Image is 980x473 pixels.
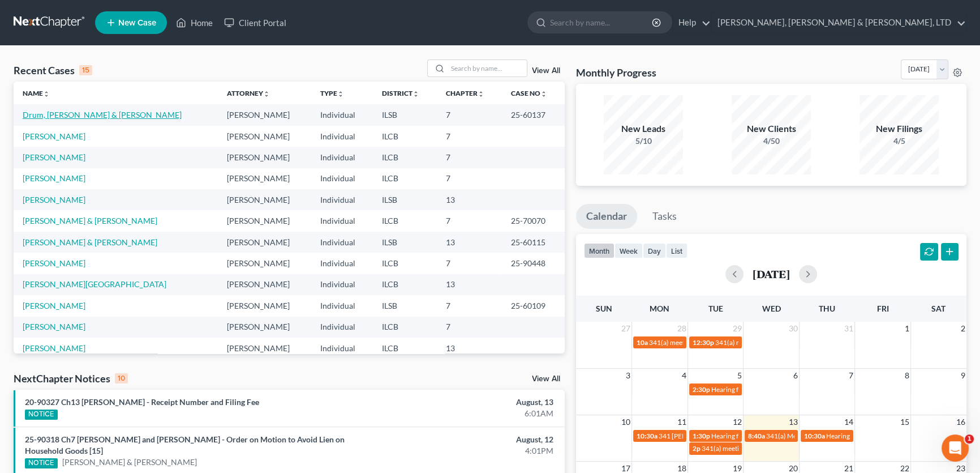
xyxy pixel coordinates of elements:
a: Districtunfold_more [382,89,419,97]
span: 15 [899,415,910,429]
td: 25-60137 [502,104,565,125]
span: 1 [904,322,910,335]
td: 7 [437,210,502,231]
td: ILCB [373,126,437,147]
td: ILCB [373,317,437,338]
span: 2:30p [693,385,710,394]
td: 13 [437,189,502,210]
span: 341(a) meeting for [PERSON_NAME] [702,444,811,453]
span: Thu [819,304,835,313]
span: Wed [762,304,780,313]
span: 16 [955,415,966,429]
input: Search by name... [448,60,527,76]
td: Individual [311,232,372,253]
a: [PERSON_NAME] & [PERSON_NAME] [23,237,157,247]
span: 14 [843,415,854,429]
td: ILCB [373,168,437,189]
span: 341 [PERSON_NAME] zoom [PHONE_NUMBER] pass 6616 783 918 [659,432,861,440]
td: ILCB [373,210,437,231]
a: 20-90327 Ch13 [PERSON_NAME] - Receipt Number and Filing Fee [25,397,259,407]
td: 25-70070 [502,210,565,231]
div: 15 [79,65,92,75]
td: ILCB [373,253,437,274]
a: Attorneyunfold_more [227,89,270,97]
span: 1:30p [693,432,710,440]
td: Individual [311,104,372,125]
td: ILSB [373,295,437,316]
a: [PERSON_NAME] [23,322,85,331]
div: 4/5 [859,135,939,147]
td: Individual [311,317,372,338]
td: 13 [437,338,502,359]
td: Individual [311,168,372,189]
td: 25-60115 [502,232,565,253]
div: 4:01PM [385,445,553,457]
span: 8:40a [748,432,765,440]
td: [PERSON_NAME] [218,317,311,338]
span: 341(a) meeting for [PERSON_NAME] [715,338,824,347]
input: Search by name... [550,12,654,33]
td: Individual [311,274,372,295]
i: unfold_more [43,91,50,97]
td: [PERSON_NAME] [218,274,311,295]
td: [PERSON_NAME] [218,147,311,168]
td: ILCB [373,338,437,359]
a: View All [532,67,560,75]
td: 13 [437,232,502,253]
td: ILSB [373,189,437,210]
div: Recent Cases [14,63,92,77]
td: [PERSON_NAME] [218,253,311,274]
td: [PERSON_NAME] [218,295,311,316]
td: 7 [437,126,502,147]
span: 2p [693,444,700,453]
span: 30 [788,322,799,335]
td: [PERSON_NAME] [218,168,311,189]
td: [PERSON_NAME] [218,338,311,359]
span: 27 [620,322,631,335]
span: 10 [620,415,631,429]
button: day [643,243,666,258]
td: 7 [437,147,502,168]
i: unfold_more [540,91,547,97]
td: 25-90448 [502,253,565,274]
a: [PERSON_NAME] & [PERSON_NAME] [23,216,157,225]
a: View All [532,375,560,383]
span: 31 [843,322,854,335]
span: 3 [625,369,631,382]
span: 29 [732,322,743,335]
div: 5/10 [604,135,683,147]
span: 28 [676,322,687,335]
span: 5 [736,369,743,382]
span: 13 [788,415,799,429]
a: Nameunfold_more [23,89,50,97]
a: Client Portal [218,12,292,33]
a: Typeunfold_more [320,89,344,97]
td: 13 [437,274,502,295]
td: 7 [437,295,502,316]
span: 6 [792,369,799,382]
iframe: Intercom live chat [942,434,969,462]
button: month [584,243,614,258]
td: 7 [437,317,502,338]
a: Chapterunfold_more [446,89,484,97]
div: NOTICE [25,410,58,420]
td: [PERSON_NAME] [218,189,311,210]
div: August, 12 [385,434,553,445]
td: [PERSON_NAME] [218,104,311,125]
span: Hearing for [PERSON_NAME] & [PERSON_NAME] [711,432,859,440]
span: 341(a) meeting for [PERSON_NAME] [649,338,758,347]
div: August, 13 [385,397,553,408]
td: Individual [311,147,372,168]
span: 12 [732,415,743,429]
div: New Filings [859,122,939,135]
a: Drum, [PERSON_NAME] & [PERSON_NAME] [23,110,182,120]
span: 2 [960,322,966,335]
a: [PERSON_NAME] [23,343,85,353]
div: New Clients [732,122,811,135]
a: Home [170,12,218,33]
div: NOTICE [25,458,58,468]
span: Mon [650,304,669,313]
td: Individual [311,338,372,359]
a: [PERSON_NAME][GEOGRAPHIC_DATA] [23,279,166,289]
td: 7 [437,104,502,125]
